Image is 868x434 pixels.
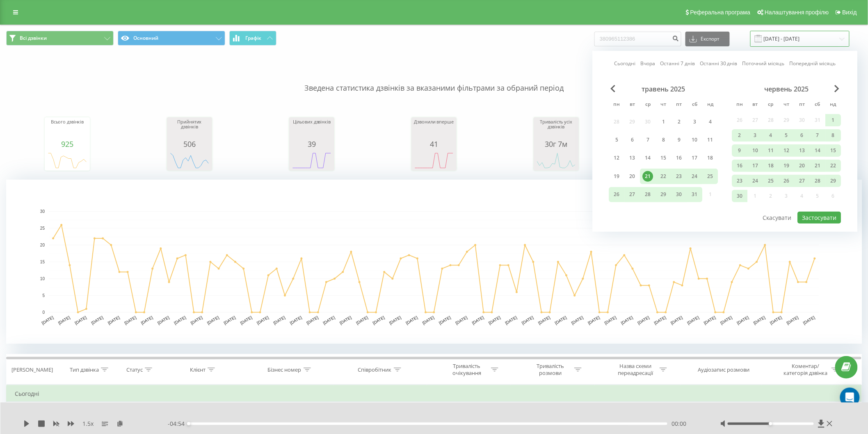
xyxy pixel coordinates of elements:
div: 26 [612,189,622,200]
text: [DATE] [538,315,551,325]
button: Застосувати [798,212,841,224]
span: Next Month [835,85,840,92]
span: Previous Month [611,85,616,92]
div: нд 15 черв 2025 р. [826,144,841,157]
span: Реферальна програма [690,9,751,16]
div: 30 [735,191,745,201]
text: [DATE] [57,315,71,325]
div: чт 26 черв 2025 р. [779,175,795,187]
text: [DATE] [653,315,667,325]
div: 5 [781,130,792,141]
div: 17 [690,153,700,163]
input: Пошук за номером [594,32,681,46]
abbr: четвер [781,99,793,111]
td: Сьогодні [7,386,862,402]
div: сб 3 трав 2025 р. [687,114,703,129]
div: вт 27 трав 2025 р. [625,187,640,202]
div: 7 [813,130,823,141]
text: [DATE] [140,315,154,325]
div: 11 [766,145,777,156]
div: 19 [781,160,792,171]
div: 13 [627,153,638,163]
div: вт 6 трав 2025 р. [625,132,640,147]
span: 00:00 [672,420,686,428]
abbr: п’ятниця [673,99,685,111]
div: 12 [612,153,622,163]
div: [PERSON_NAME] [11,366,53,373]
abbr: середа [765,99,777,111]
div: 41 [413,140,455,148]
text: [DATE] [339,315,352,325]
svg: A chart. [6,180,862,344]
div: вт 17 черв 2025 р. [748,160,763,172]
svg: A chart. [291,148,332,173]
div: 19 [612,171,622,182]
div: 3 [690,116,700,127]
span: Всі дзвінки [20,35,47,41]
div: 8 [658,135,669,145]
div: сб 10 трав 2025 р. [687,132,703,147]
div: травень 2025 [609,85,718,93]
a: Попередній місяць [790,59,836,67]
div: 506 [169,140,210,148]
text: [DATE] [786,315,799,325]
text: 0 [42,310,45,315]
svg: A chart. [536,148,577,173]
div: 16 [735,160,745,171]
a: Поточний місяць [742,59,785,67]
text: 25 [40,226,45,231]
text: [DATE] [505,315,518,325]
div: пн 12 трав 2025 р. [609,151,625,166]
div: пт 6 черв 2025 р. [795,129,810,142]
abbr: понеділок [734,99,746,111]
text: [DATE] [306,315,319,325]
div: червень 2025 [732,85,841,93]
span: Налаштування профілю [765,9,829,16]
div: 3 [750,130,761,141]
text: [DATE] [289,315,303,325]
a: Сьогодні [614,59,635,67]
div: 24 [750,176,761,186]
text: 5 [42,293,45,298]
div: 16 [674,153,685,163]
td: 00:39 [427,402,511,426]
text: [DATE] [356,315,369,325]
text: [DATE] [521,315,535,325]
div: 29 [828,176,839,186]
div: 10 [690,135,700,145]
text: [DATE] [405,315,419,325]
div: 4 [766,130,777,141]
div: 9 [674,135,685,145]
text: [DATE] [670,315,683,325]
div: Тривалість розмови [528,363,572,377]
div: вт 20 трав 2025 р. [625,169,640,184]
text: [DATE] [703,315,717,325]
div: чт 15 трав 2025 р. [656,151,672,166]
div: сб 28 черв 2025 р. [810,175,826,187]
div: Open Intercom Messenger [840,388,860,407]
text: 30 [40,209,45,214]
div: 31 [690,189,700,200]
text: [DATE] [687,315,700,325]
div: 10 [750,145,761,156]
div: 26 [781,176,792,186]
div: сб 21 черв 2025 р. [810,160,826,172]
div: 28 [813,176,823,186]
div: чт 5 черв 2025 р. [779,129,795,142]
div: Цільових дзвінків [291,119,332,140]
div: 39 [291,140,332,148]
div: 7 [643,135,653,145]
button: Всі дзвінки [6,31,114,46]
div: 925 [47,140,88,148]
div: 2 [735,130,745,141]
div: Співробітник [358,366,392,373]
svg: A chart. [47,148,88,173]
div: нд 1 черв 2025 р. [826,114,841,126]
div: 15 [828,145,839,156]
div: 30г 7м [536,140,577,148]
div: чт 1 трав 2025 р. [656,114,672,129]
text: [DATE] [587,315,601,325]
div: 21 [813,160,823,171]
